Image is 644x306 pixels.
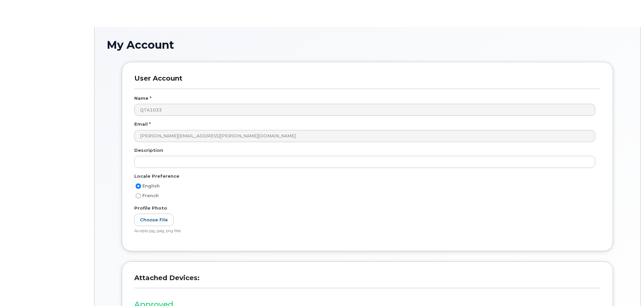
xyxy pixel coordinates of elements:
h1: My Account [107,39,628,51]
span: English [142,183,160,188]
h3: Attached Devices: [134,274,601,288]
label: Locale Preference [134,173,179,179]
label: Email * [134,121,151,127]
input: French [136,193,141,199]
h3: User Account [134,74,601,89]
label: Profile Photo [134,205,167,211]
label: Name * [134,95,151,101]
input: English [136,183,141,189]
div: Accepts jpg, jpeg, png files [134,229,595,234]
span: French [142,193,159,198]
label: Choose File [134,214,174,226]
label: Description [134,147,163,154]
